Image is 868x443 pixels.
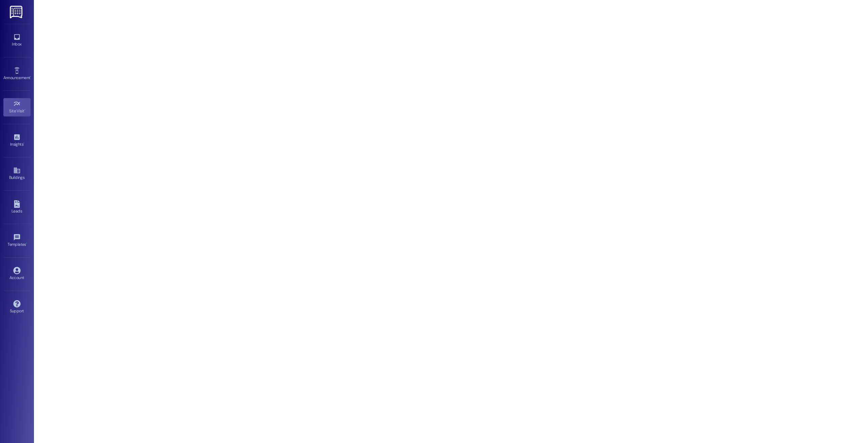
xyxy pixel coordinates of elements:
[3,232,31,250] a: Templates •
[30,74,31,79] span: •
[3,265,31,283] a: Account
[3,131,31,150] a: Insights •
[3,198,31,217] a: Leads
[23,141,24,146] span: •
[3,298,31,316] a: Support
[10,6,24,18] img: ResiDesk Logo
[3,98,31,116] a: Site Visit •
[26,241,27,246] span: •
[24,108,25,112] span: •
[3,165,31,183] a: Buildings
[3,31,31,50] a: Inbox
